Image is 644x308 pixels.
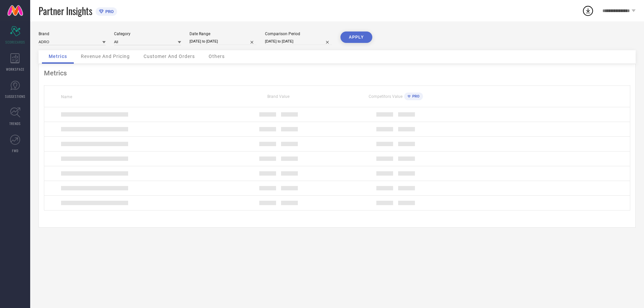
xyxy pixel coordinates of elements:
div: Category [114,32,181,36]
div: Brand [39,32,106,36]
span: Customer And Orders [144,54,195,59]
span: WORKSPACE [6,67,24,72]
span: Name [61,95,72,99]
span: Partner Insights [39,4,92,18]
span: TRENDS [9,121,21,126]
div: Metrics [44,69,630,77]
span: PRO [104,9,114,14]
span: PRO [411,94,420,99]
input: Select comparison period [265,38,332,45]
span: FWD [12,148,18,153]
span: Competitors Value [369,94,402,99]
span: Others [209,54,225,59]
span: Metrics [49,54,67,59]
span: SUGGESTIONS [5,94,25,99]
span: Brand Value [267,94,289,99]
div: Comparison Period [265,32,332,36]
input: Select date range [190,38,257,45]
div: Date Range [190,32,257,36]
div: Open download list [582,5,594,17]
button: APPLY [340,32,372,43]
span: SCORECARDS [5,40,25,45]
span: Revenue And Pricing [81,54,130,59]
